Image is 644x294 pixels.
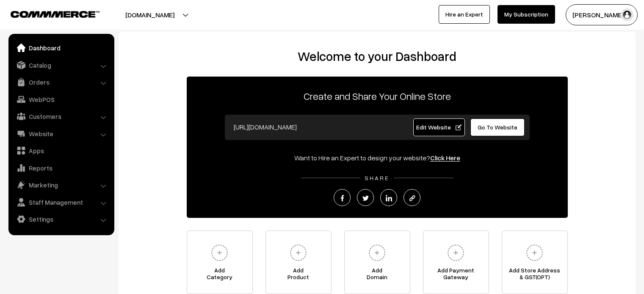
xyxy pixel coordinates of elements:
[11,11,100,17] img: COMMMERCE
[502,267,567,284] span: Add Store Address & GST(OPT)
[430,154,460,162] a: Click Here
[439,5,490,24] a: Hire an Expert
[187,153,568,163] div: Want to Hire an Expert to design your website?
[11,58,111,73] a: Catalog
[498,5,555,24] a: My Subscription
[444,241,467,264] img: plus.svg
[365,241,389,264] img: plus.svg
[11,126,111,141] a: Website
[416,124,462,131] span: Edit Website
[187,267,252,284] span: Add Category
[345,267,410,284] span: Add Domain
[423,267,489,284] span: Add Payment Gateway
[344,231,410,294] a: AddDomain
[360,174,394,181] span: SHARE
[621,8,633,21] img: user
[11,195,111,210] a: Staff Management
[11,74,111,90] a: Orders
[187,231,253,294] a: AddCategory
[11,212,111,227] a: Settings
[287,241,310,264] img: plus.svg
[470,118,525,136] a: Go To Website
[127,49,627,64] h2: Welcome to your Dashboard
[11,92,111,107] a: WebPOS
[11,40,111,55] a: Dashboard
[11,160,111,176] a: Reports
[566,4,638,25] button: [PERSON_NAME]
[11,109,111,124] a: Customers
[11,8,85,19] a: COMMMERCE
[265,231,332,294] a: AddProduct
[523,241,546,264] img: plus.svg
[478,124,517,131] span: Go To Website
[423,231,489,294] a: Add PaymentGateway
[96,4,204,25] button: [DOMAIN_NAME]
[11,143,111,158] a: Apps
[187,88,568,104] p: Create and Share Your Online Store
[208,241,231,264] img: plus.svg
[502,231,568,294] a: Add Store Address& GST(OPT)
[413,118,465,136] a: Edit Website
[11,177,111,192] a: Marketing
[266,267,331,284] span: Add Product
